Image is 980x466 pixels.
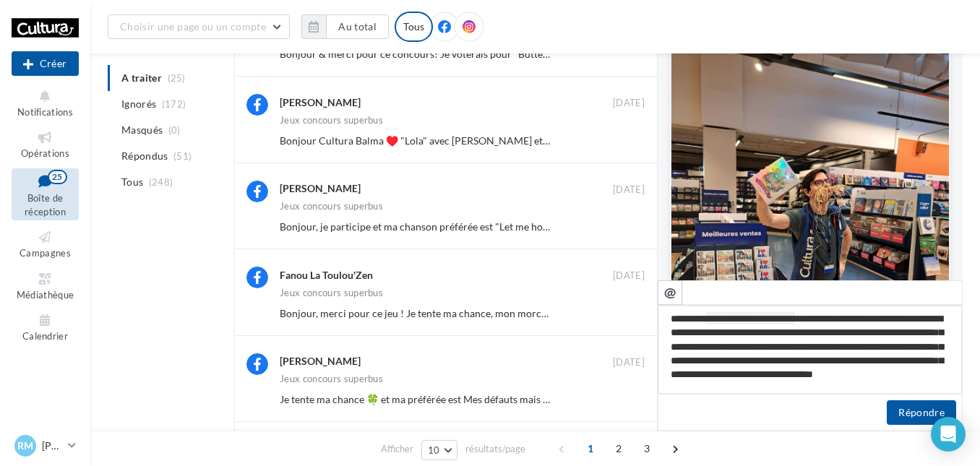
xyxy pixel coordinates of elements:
[931,417,966,452] div: Open Intercom Messenger
[613,269,645,282] span: [DATE]
[301,14,389,39] button: Au total
[108,14,290,39] button: Choisir une page ou un compte
[12,268,79,303] a: Médiathèque
[280,307,800,319] span: Bonjour, merci pour ce jeu ! Je tente ma chance, mon morceau préféré ❤️ est "Butterfly" 🦋🦋🦋🦋🦋🦋🦋 👍🥳😉
[12,85,79,121] button: Notifications
[42,439,62,453] p: [PERSON_NAME]
[579,437,602,460] span: 1
[421,440,458,460] button: 10
[887,400,956,425] button: Répondre
[17,289,74,301] span: Médiathèque
[326,14,389,39] button: Au total
[12,126,79,162] a: Opérations
[280,48,675,60] span: Bonjour & merci pour ce concours! Je voterais pour "Butterfly" bien sûr!!! 🍀🤞🦋🤞🍀
[12,226,79,262] a: Campagnes
[12,51,79,76] button: Créer
[280,374,383,384] div: Jeux concours superbus
[121,97,156,111] span: Ignorés
[173,150,192,162] span: (51)
[20,247,71,259] span: Campagnes
[121,123,163,137] span: Masqués
[149,176,173,188] span: (248)
[613,184,645,197] span: [DATE]
[12,309,79,345] a: Calendrier
[613,97,645,110] span: [DATE]
[280,95,361,110] div: [PERSON_NAME]
[162,98,186,110] span: (172)
[395,12,433,42] div: Tous
[17,106,73,118] span: Notifications
[664,285,676,298] i: @
[12,51,79,76] div: Nouvelle campagne
[280,202,383,211] div: Jeux concours superbus
[280,354,361,368] div: [PERSON_NAME]
[280,116,383,125] div: Jeux concours superbus
[613,356,645,369] span: [DATE]
[280,268,373,282] div: Fanou La Toulou'Zen
[428,444,440,456] span: 10
[280,288,383,298] div: Jeux concours superbus
[17,439,33,453] span: Rm
[168,124,181,136] span: (0)
[607,437,630,460] span: 2
[121,175,143,189] span: Tous
[25,192,66,217] span: Boîte de réception
[658,280,682,305] button: @
[635,437,658,460] span: 3
[121,149,168,163] span: Répondus
[12,168,79,221] a: Boîte de réception25
[21,147,69,159] span: Opérations
[22,330,68,342] span: Calendrier
[12,432,79,459] a: Rm [PERSON_NAME]
[120,20,266,33] span: Choisir une page ou un compte
[381,442,413,456] span: Afficher
[465,442,525,456] span: résultats/page
[280,181,361,196] div: [PERSON_NAME]
[48,170,67,184] div: 25
[280,220,664,233] span: Bonjour, je participe et ma chanson préférée est "Let me hold you" Merci beaucoup 🤞
[280,393,666,405] span: Je tente ma chance 🍀 et ma préférée est Mes défauts mais il y en a d’autres que j’adore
